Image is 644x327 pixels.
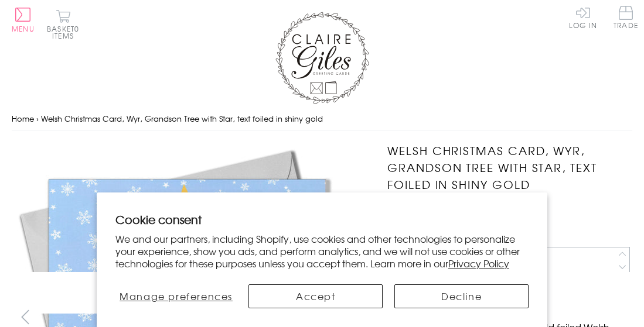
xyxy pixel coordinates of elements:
[115,284,237,308] button: Manage preferences
[248,284,383,308] button: Accept
[12,8,35,32] button: Menu
[387,142,632,192] h1: Welsh Christmas Card, Wyr, Grandson Tree with Star, text foiled in shiny gold
[52,23,79,41] span: 0 items
[569,6,597,29] a: Log In
[115,233,529,269] p: We and our partners, including Shopify, use cookies and other technologies to personalize your ex...
[12,113,34,124] a: Home
[448,256,509,270] a: Privacy Policy
[115,211,529,228] h2: Cookie consent
[120,289,233,303] span: Manage preferences
[36,113,39,124] span: ›
[275,12,369,104] img: Claire Giles Greetings Cards
[47,9,79,39] button: Basket0 items
[12,23,35,34] span: Menu
[614,6,638,31] a: Trade
[394,284,529,308] button: Decline
[12,107,632,131] nav: breadcrumbs
[614,6,638,29] span: Trade
[41,113,323,124] span: Welsh Christmas Card, Wyr, Grandson Tree with Star, text foiled in shiny gold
